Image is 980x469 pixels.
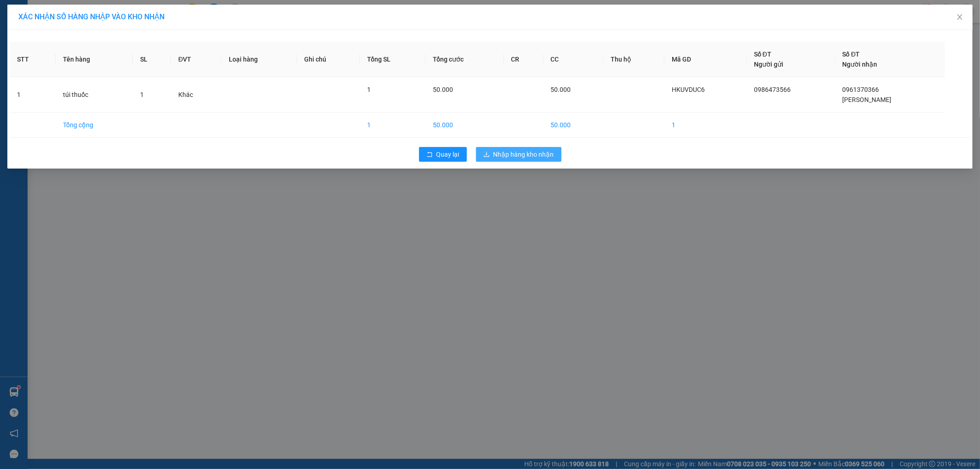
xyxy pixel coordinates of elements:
[544,42,604,77] th: CC
[140,91,144,98] span: 1
[419,147,467,162] button: rollbackQuay lại
[48,53,222,111] h2: VP Nhận: VP Nội Bài
[551,86,571,93] span: 50.000
[10,42,56,77] th: STT
[171,77,221,113] td: Khác
[843,96,892,103] span: [PERSON_NAME]
[603,42,664,77] th: Thu hộ
[947,5,973,30] button: Close
[10,77,56,113] td: 1
[426,151,433,158] span: rollback
[367,86,371,93] span: 1
[483,151,490,158] span: download
[171,42,221,77] th: ĐVT
[476,147,561,162] button: downloadNhập hàng kho nhận
[754,86,791,93] span: 0986473566
[843,61,878,68] span: Người nhận
[843,51,860,58] span: Số ĐT
[436,149,459,159] span: Quay lại
[493,149,554,159] span: Nhập hàng kho nhận
[664,42,747,77] th: Mã GD
[425,113,504,138] td: 50.000
[56,42,133,77] th: Tên hàng
[504,42,544,77] th: CR
[664,113,747,138] td: 1
[956,13,963,21] span: close
[754,61,783,68] span: Người gửi
[5,7,51,53] img: logo.jpg
[56,22,112,37] b: Sao Việt
[433,86,453,93] span: 50.000
[56,113,133,138] td: Tổng cộng
[133,42,171,77] th: SL
[297,42,360,77] th: Ghi chú
[221,42,296,77] th: Loại hàng
[5,53,74,68] h2: X8BCJNH2
[123,7,222,23] b: [DOMAIN_NAME]
[754,51,771,58] span: Số ĐT
[843,86,879,93] span: 0961370366
[360,42,425,77] th: Tổng SL
[425,42,504,77] th: Tổng cước
[544,113,604,138] td: 50.000
[672,86,705,93] span: HKUVDUC6
[56,77,133,113] td: túi thuốc
[360,113,425,138] td: 1
[18,12,164,21] span: XÁC NHẬN SỐ HÀNG NHẬP VÀO KHO NHẬN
